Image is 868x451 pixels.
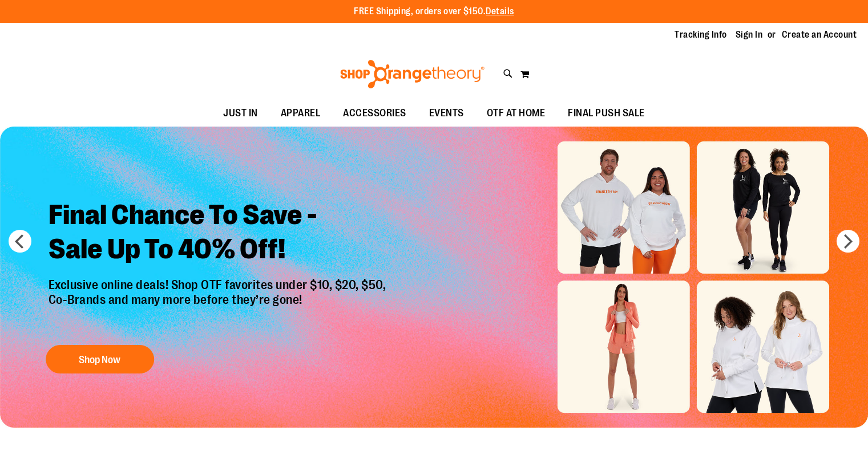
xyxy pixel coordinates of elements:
[675,29,727,41] a: Tracking Info
[429,100,464,126] span: EVENTS
[46,345,154,373] button: Shop Now
[269,100,332,127] a: APPAREL
[212,100,269,127] a: JUST IN
[343,100,406,126] span: ACCESSORIES
[338,60,486,88] img: Shop Orangetheory
[487,100,546,126] span: OTF AT HOME
[223,100,258,126] span: JUST IN
[281,100,321,126] span: APPAREL
[556,100,656,127] a: FINAL PUSH SALE
[354,5,514,18] p: FREE Shipping, orders over $150.
[40,189,398,278] h2: Final Chance To Save - Sale Up To 40% Off!
[782,29,857,41] a: Create an Account
[837,230,859,253] button: next
[9,230,31,253] button: prev
[475,100,557,127] a: OTF AT HOME
[736,29,763,41] a: Sign In
[40,278,398,334] p: Exclusive online deals! Shop OTF favorites under $10, $20, $50, Co-Brands and many more before th...
[418,100,475,127] a: EVENTS
[486,6,514,17] a: Details
[568,100,645,126] span: FINAL PUSH SALE
[332,100,418,127] a: ACCESSORIES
